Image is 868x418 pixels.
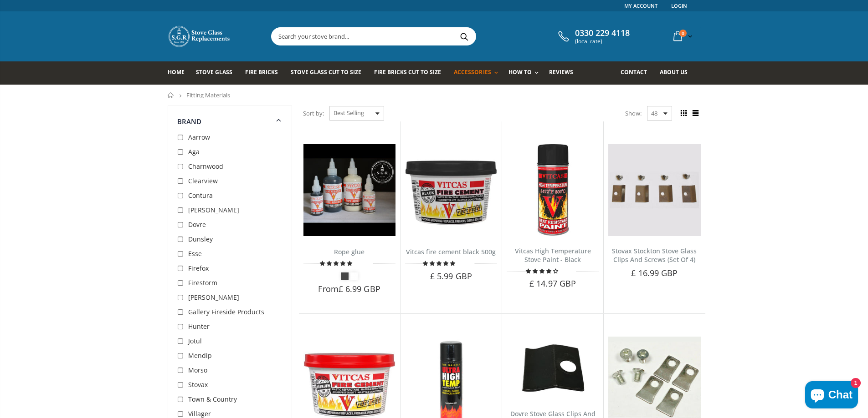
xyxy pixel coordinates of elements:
[549,68,573,76] span: Reviews
[188,366,207,374] span: Morso
[188,322,210,331] span: Hunter
[318,283,380,294] span: From
[188,249,202,258] span: Esse
[188,264,209,272] span: Firefox
[454,68,491,76] span: Accessories
[507,144,599,236] img: Vitcas black stove paint
[679,30,687,37] span: 0
[186,91,230,99] span: Fitting Materials
[303,144,395,236] img: Vitcas stove glue
[575,28,630,38] span: 0330 229 4118
[188,220,206,229] span: Dovre
[188,162,223,171] span: Charnwood
[245,68,278,76] span: Fire Bricks
[188,191,213,200] span: Contura
[188,176,218,185] span: Clearview
[188,278,217,287] span: Firestorm
[272,28,578,45] input: Search your stove brand...
[188,351,212,360] span: Mendip
[621,68,647,76] span: Contact
[168,25,231,48] img: Stove Glass Replacement
[526,267,560,274] span: 4.00 stars
[406,247,496,256] a: Vitcas fire cement black 500g
[679,108,689,118] span: Grid view
[196,61,239,85] a: Stove Glass
[556,28,630,45] a: 0330 229 4118 (local rate)
[625,106,642,121] span: Show:
[196,68,232,76] span: Stove Glass
[608,144,700,236] img: Set of 4 Stovax Stockton glass clips with screws
[291,68,361,76] span: Stove Glass Cut To Size
[423,260,457,267] span: 5.00 stars
[188,206,239,214] span: [PERSON_NAME]
[334,247,365,256] a: Rope glue
[188,235,213,243] span: Dunsley
[188,380,208,389] span: Stovax
[374,61,448,85] a: Fire Bricks Cut To Size
[529,278,576,289] span: £ 14.97 GBP
[660,61,694,85] a: About us
[612,247,697,264] a: Stovax Stockton Stove Glass Clips And Screws (Set Of 4)
[245,61,285,85] a: Fire Bricks
[188,409,211,418] span: Villager
[168,68,185,76] span: Home
[168,92,175,98] a: Home
[320,260,354,267] span: 4.82 stars
[508,68,532,76] span: How To
[691,108,701,118] span: List view
[802,381,861,411] inbox-online-store-chat: Shopify online store chat
[660,68,688,76] span: About us
[405,144,497,236] img: Vitcas black fire cement 500g
[177,117,202,126] span: Brand
[575,38,630,45] span: (local rate)
[339,283,380,294] span: £ 6.99 GBP
[430,271,472,282] span: £ 5.99 GBP
[454,61,502,85] a: Accessories
[670,27,694,45] a: 0
[188,133,210,141] span: Aarrow
[188,147,200,156] span: Aga
[291,61,368,85] a: Stove Glass Cut To Size
[631,267,678,278] span: £ 16.99 GBP
[168,61,191,85] a: Home
[454,28,475,45] button: Search
[374,68,441,76] span: Fire Bricks Cut To Size
[188,307,264,316] span: Gallery Fireside Products
[508,61,543,85] a: How To
[303,106,324,121] span: Sort by:
[188,337,202,345] span: Jotul
[515,247,591,264] a: Vitcas High Temperature Stove Paint - Black
[621,61,654,85] a: Contact
[188,293,239,302] span: [PERSON_NAME]
[188,395,237,403] span: Town & Country
[549,61,580,85] a: Reviews
[507,337,599,399] img: Set of 4 Dovre glass clips with screws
